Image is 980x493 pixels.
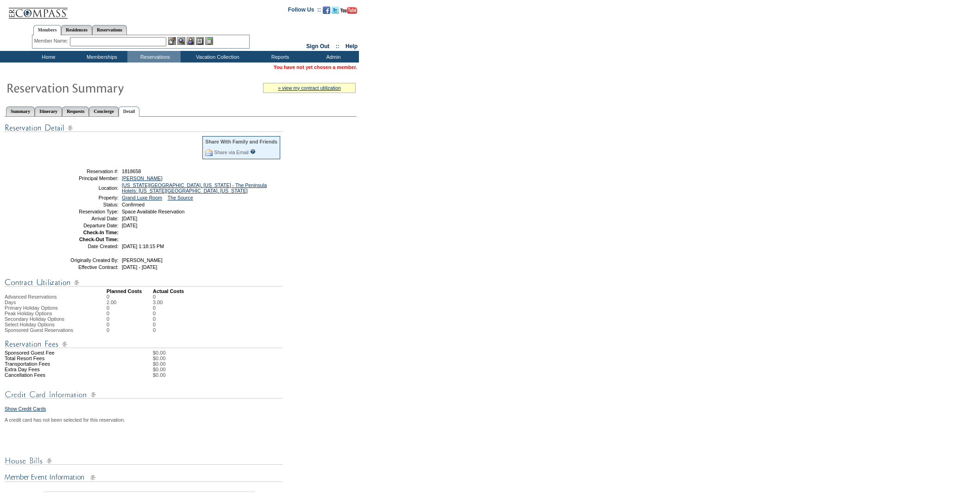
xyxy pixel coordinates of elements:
[52,216,119,221] td: Arrival Date:
[5,277,283,288] img: Contract Utilization
[122,223,138,228] span: [DATE]
[5,122,283,134] img: Reservation Detail
[5,455,283,467] img: House Bills
[52,264,119,270] td: Effective Contract:
[122,182,267,193] a: [US_STATE][GEOGRAPHIC_DATA], [US_STATE] - The Peninsula Hotels: [US_STATE][GEOGRAPHIC_DATA], [US_...
[278,85,341,91] a: » view my contract utilization
[340,7,357,14] img: Subscribe to our YouTube Channel
[107,327,153,333] td: 0
[89,106,118,116] a: Concierge
[5,300,16,305] span: Days
[5,311,52,316] span: Peak Holiday Options
[323,6,330,14] img: Become our fan on Facebook
[177,37,185,45] img: View
[5,322,55,327] span: Select Holiday Options
[205,37,213,45] img: b_calculator.gif
[122,264,157,270] span: [DATE] - [DATE]
[5,472,283,484] img: Member Event
[5,372,107,378] td: Cancellation Fees
[205,139,277,144] div: Share With Family and Friends
[79,237,119,242] strong: Check-Out Time:
[52,195,119,200] td: Property:
[107,305,153,311] td: 0
[122,257,163,263] span: [PERSON_NAME]
[21,51,74,62] td: Home
[153,311,163,316] td: 0
[181,51,252,62] td: Vacation Collection
[5,389,283,400] img: Credit Card Information
[5,327,73,333] span: Sponsored Guest Reservations
[5,367,107,372] td: Extra Day Fees
[5,361,107,367] td: Transportation Fees
[127,51,181,62] td: Reservations
[52,182,119,193] td: Location:
[153,327,163,333] td: 0
[52,202,119,207] td: Status:
[323,9,330,15] a: Become our fan on Facebook
[119,106,140,117] a: Detail
[187,37,195,45] img: Impersonate
[306,43,329,50] a: Sign Out
[61,25,92,35] a: Residences
[153,361,357,367] td: $0.00
[196,37,204,45] img: Reservations
[306,51,359,62] td: Admin
[250,149,256,154] input: What is this?
[107,316,153,322] td: 0
[34,37,70,45] div: Member Name:
[153,316,163,322] td: 0
[52,209,119,214] td: Reservation Type:
[74,51,127,62] td: Memberships
[214,150,249,155] a: Share via Email
[122,202,144,207] span: Confirmed
[107,300,153,305] td: 2.00
[5,338,283,350] img: Reservation Fees
[122,168,141,174] span: 1818658
[52,257,119,263] td: Originally Created By:
[107,311,153,316] td: 0
[346,43,358,50] a: Help
[107,288,153,294] td: Planned Costs
[107,294,153,300] td: 0
[92,25,127,35] a: Reservations
[340,9,357,15] a: Subscribe to our YouTube Channel
[336,43,339,50] span: ::
[5,316,64,322] span: Secondary Holiday Options
[122,209,184,214] span: Space Available Reservation
[168,37,176,45] img: b_edit.gif
[6,78,191,97] img: Reservaton Summary
[35,106,62,116] a: Itinerary
[153,372,357,378] td: $0.00
[153,350,357,356] td: $0.00
[332,6,339,14] img: Follow us on Twitter
[107,322,153,327] td: 0
[52,175,119,181] td: Principal Member:
[288,6,321,17] td: Follow Us ::
[153,300,163,305] td: 3.00
[33,25,62,35] a: Members
[83,230,119,235] strong: Check-In Time:
[122,195,162,200] a: Grand Luxe Room
[5,305,58,311] span: Primary Holiday Options
[252,51,306,62] td: Reports
[122,216,138,221] span: [DATE]
[5,294,57,300] span: Advanced Reservations
[122,175,163,181] a: [PERSON_NAME]
[168,195,193,200] a: The Source
[6,106,35,116] a: Summary
[5,350,107,356] td: Sponsored Guest Fee
[153,356,357,361] td: $0.00
[153,288,357,294] td: Actual Costs
[62,106,89,116] a: Requests
[274,64,357,70] span: You have not yet chosen a member.
[52,168,119,174] td: Reservation #:
[153,322,163,327] td: 0
[52,243,119,249] td: Date Created:
[5,406,46,412] a: Show Credit Cards
[153,294,163,300] td: 0
[332,9,339,15] a: Follow us on Twitter
[153,367,357,372] td: $0.00
[5,356,107,361] td: Total Resort Fees
[122,243,164,249] span: [DATE] 1:18:15 PM
[52,223,119,228] td: Departure Date:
